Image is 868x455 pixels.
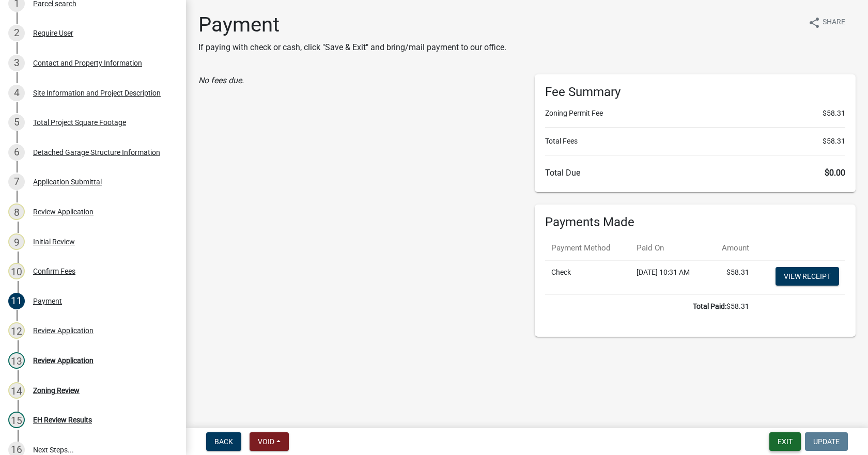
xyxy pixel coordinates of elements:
[8,233,25,250] div: 9
[545,215,845,230] h6: Payments Made
[708,260,755,294] td: $58.31
[823,17,845,29] span: Share
[33,238,75,245] div: Initial Review
[8,412,25,428] div: 15
[545,168,845,178] h6: Total Due
[33,357,94,364] div: Review Application
[545,85,845,100] h6: Fee Summary
[33,119,126,126] div: Total Project Square Footage
[545,108,845,119] li: Zoning Permit Fee
[825,168,845,178] span: $0.00
[33,416,92,423] div: EH Review Results
[545,294,755,318] td: $58.31
[8,293,25,309] div: 11
[776,267,839,286] a: View receipt
[33,327,94,334] div: Review Application
[630,236,708,260] th: Paid On
[823,136,845,147] span: $58.31
[545,136,845,147] li: Total Fees
[545,260,630,294] td: Check
[8,322,25,339] div: 12
[693,302,726,310] b: Total Paid:
[8,85,25,101] div: 4
[198,41,506,54] p: If paying with check or cash, click "Save & Exit" and bring/mail payment to our office.
[8,203,25,220] div: 8
[808,17,820,29] i: share
[8,55,25,71] div: 3
[198,75,244,85] i: No fees due.
[8,174,25,190] div: 7
[630,260,708,294] td: [DATE] 10:31 AM
[33,149,160,156] div: Detached Garage Structure Information
[813,437,840,446] span: Update
[8,144,25,161] div: 6
[33,59,142,67] div: Contact and Property Information
[33,178,102,185] div: Application Submittal
[8,114,25,131] div: 5
[769,432,801,451] button: Exit
[545,236,630,260] th: Payment Method
[33,89,161,97] div: Site Information and Project Description
[33,208,94,215] div: Review Application
[800,12,854,33] button: shareShare
[33,297,62,305] div: Payment
[33,268,75,275] div: Confirm Fees
[33,387,80,394] div: Zoning Review
[8,263,25,279] div: 10
[805,432,848,451] button: Update
[250,432,289,451] button: Void
[8,25,25,41] div: 2
[214,437,233,446] span: Back
[708,236,755,260] th: Amount
[823,108,845,119] span: $58.31
[206,432,241,451] button: Back
[258,437,274,446] span: Void
[8,352,25,369] div: 13
[33,29,73,37] div: Require User
[8,382,25,399] div: 14
[198,12,506,37] h1: Payment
